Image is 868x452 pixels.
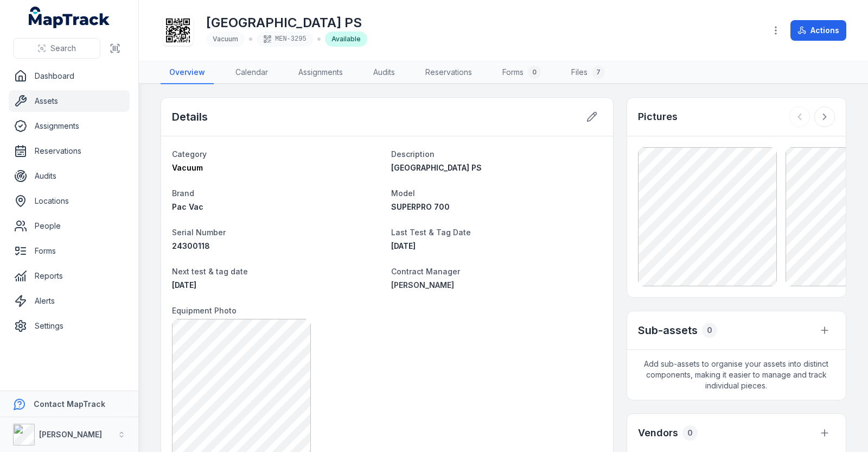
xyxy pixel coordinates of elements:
[391,149,435,159] span: Description
[227,61,277,84] a: Calendar
[417,61,481,84] a: Reservations
[9,315,130,337] a: Settings
[592,66,605,79] div: 7
[257,32,313,47] div: MEN-3295
[365,61,404,84] a: Audits
[172,163,203,172] span: Vacuum
[9,190,130,212] a: Locations
[563,61,614,84] a: Files7
[172,280,196,290] time: 2/8/2026, 12:00:00 AM
[638,425,678,441] h3: Vendors
[9,140,130,162] a: Reservations
[494,61,550,84] a: Forms0
[172,241,210,250] span: 24300118
[39,430,102,439] strong: [PERSON_NAME]
[213,35,238,43] span: Vacuum
[9,240,130,262] a: Forms
[161,61,214,84] a: Overview
[702,323,717,338] div: 0
[172,149,207,159] span: Category
[391,267,460,276] span: Contract Manager
[13,38,100,59] button: Search
[9,90,130,112] a: Assets
[9,115,130,137] a: Assignments
[638,323,698,338] h2: Sub-assets
[627,350,846,400] span: Add sub-assets to organise your assets into distinct components, making it easier to manage and t...
[172,306,237,315] span: Equipment Photo
[9,290,130,312] a: Alerts
[638,109,678,124] h3: Pictures
[9,165,130,187] a: Audits
[391,163,482,172] span: [GEOGRAPHIC_DATA] PS
[391,280,602,291] a: [PERSON_NAME]
[391,228,471,237] span: Last Test & Tag Date
[172,109,208,124] h2: Details
[290,61,352,84] a: Assignments
[9,265,130,287] a: Reports
[29,7,110,28] a: MapTrack
[391,202,450,211] span: SUPERPRO 700
[325,32,367,47] div: Available
[50,43,76,54] span: Search
[172,280,196,290] span: [DATE]
[391,241,416,250] time: 8/8/2025, 12:00:00 AM
[172,202,203,211] span: Pac Vac
[172,228,226,237] span: Serial Number
[9,65,130,87] a: Dashboard
[34,399,105,409] strong: Contact MapTrack
[206,14,367,32] h1: [GEOGRAPHIC_DATA] PS
[9,215,130,237] a: People
[391,241,416,250] span: [DATE]
[172,267,248,276] span: Next test & tag date
[172,189,194,198] span: Brand
[790,20,846,41] button: Actions
[682,425,698,441] div: 0
[391,189,415,198] span: Model
[528,66,541,79] div: 0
